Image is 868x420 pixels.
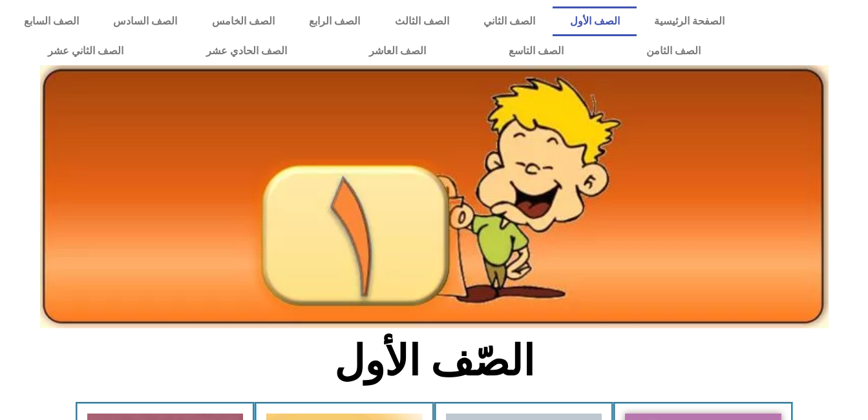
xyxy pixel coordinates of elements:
[220,336,648,386] h2: الصّف الأول
[553,6,637,36] a: الصف الأول
[6,36,165,66] a: الصف الثاني عشر
[6,6,96,36] a: الصف السابع
[377,6,466,36] a: الصف الثالث
[637,6,741,36] a: الصفحة الرئيسية
[165,36,328,66] a: الصف الحادي عشر
[466,6,552,36] a: الصف الثاني
[291,6,377,36] a: الصف الرابع
[195,6,291,36] a: الصف الخامس
[605,36,742,66] a: الصف الثامن
[467,36,605,66] a: الصف التاسع
[328,36,467,66] a: الصف العاشر
[96,6,195,36] a: الصف السادس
